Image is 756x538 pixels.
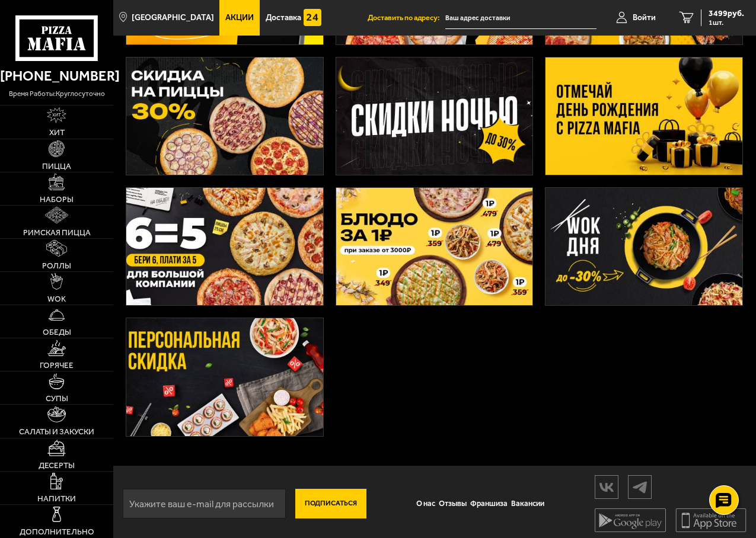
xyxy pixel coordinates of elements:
[225,14,254,22] span: Акции
[47,295,66,303] span: WOK
[42,262,71,270] span: Роллы
[42,162,71,171] span: Пицца
[40,196,74,204] span: Наборы
[20,528,94,536] span: Дополнительно
[595,477,618,498] img: vk
[40,361,74,370] span: Горячее
[468,492,509,515] a: Франшиза
[709,9,744,18] span: 3499 руб.
[132,14,214,22] span: [GEOGRAPHIC_DATA]
[437,492,468,515] a: Отзывы
[445,7,596,29] input: Ваш адрес доставки
[46,395,68,403] span: Супы
[43,328,71,337] span: Обеды
[49,129,65,137] span: Хит
[709,19,744,26] span: 1 шт.
[123,489,286,518] input: Укажите ваш e-mail для рассылки
[266,14,301,22] span: Доставка
[414,492,437,515] a: О нас
[629,477,651,498] img: tg
[19,428,94,436] span: Салаты и закуски
[509,492,546,515] a: Вакансии
[39,462,75,470] span: Десерты
[295,489,366,518] button: Подписаться
[304,9,321,27] img: 15daf4d41897b9f0e9f617042186c801.svg
[368,14,445,22] span: Доставить по адресу:
[37,495,76,503] span: Напитки
[23,229,91,237] span: Римская пицца
[633,14,656,22] span: Войти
